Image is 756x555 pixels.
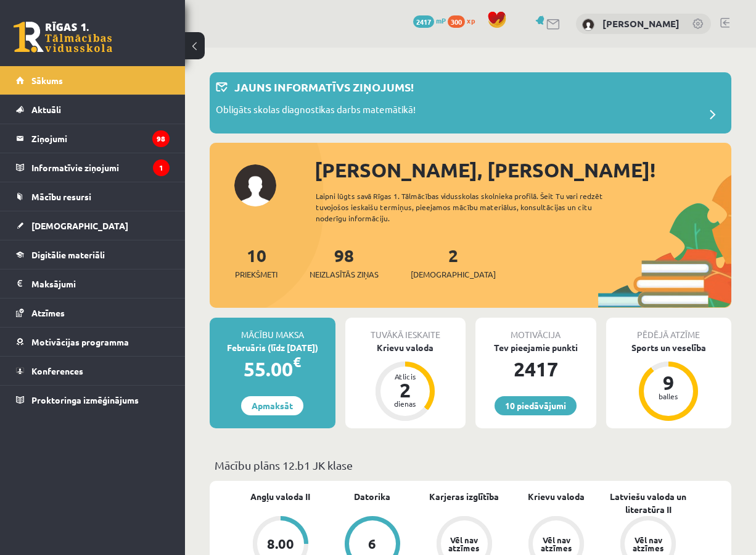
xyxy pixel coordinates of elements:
a: 98Neizlasītās ziņas [310,244,379,281]
a: 10Priekšmeti [235,244,277,281]
div: Tuvākā ieskaite [345,318,466,341]
div: 2417 [475,354,596,384]
a: Maksājumi [16,269,170,298]
a: Apmaksāt [241,396,303,415]
span: Motivācijas programma [31,336,129,347]
legend: Ziņojumi [31,124,170,153]
div: Sports un veselība [606,341,732,354]
a: Angļu valoda II [250,490,310,503]
div: 6 [368,537,376,551]
a: 10 piedāvājumi [495,396,577,415]
span: Proktoringa izmēģinājums [31,394,139,405]
div: 55.00 [210,354,335,384]
i: 98 [152,130,170,147]
a: [DEMOGRAPHIC_DATA] [16,211,170,240]
a: Mācību resursi [16,182,170,211]
a: Sākums [16,66,170,95]
span: mP [436,15,446,25]
img: Sandijs Nils Griķis [582,19,594,31]
span: Sākums [31,75,63,86]
a: Krievu valoda [528,490,585,503]
span: [DEMOGRAPHIC_DATA] [411,268,496,281]
a: Latviešu valoda un literatūra II [602,490,694,516]
a: Informatīvie ziņojumi1 [16,153,170,182]
a: Karjeras izglītība [429,490,499,503]
span: 2417 [413,15,434,28]
div: Pēdējā atzīme [606,318,732,341]
div: Februāris (līdz [DATE]) [210,341,335,354]
a: Digitālie materiāli [16,240,170,269]
i: 1 [153,159,170,176]
a: 2417 mP [413,15,446,25]
a: Ziņojumi98 [16,124,170,153]
span: [DEMOGRAPHIC_DATA] [31,220,128,231]
div: Laipni lūgts savā Rīgas 1. Tālmācības vidusskolas skolnieka profilā. Šeit Tu vari redzēt tuvojošo... [316,190,629,224]
a: [PERSON_NAME] [602,17,680,30]
div: dienas [387,400,424,407]
p: Jauns informatīvs ziņojums! [234,78,414,95]
div: 8.00 [267,537,294,551]
div: [PERSON_NAME], [PERSON_NAME]! [314,155,731,185]
a: Datorika [354,490,390,503]
a: Rīgas 1. Tālmācības vidusskola [14,22,112,53]
div: Vēl nav atzīmes [631,536,665,552]
span: Aktuāli [31,104,61,115]
span: Priekšmeti [235,268,277,281]
div: Atlicis [387,373,424,380]
a: Jauns informatīvs ziņojums! Obligāts skolas diagnostikas darbs matemātikā! [216,78,725,127]
div: Vēl nav atzīmes [539,536,573,552]
a: Aktuāli [16,95,170,124]
span: Konferences [31,365,83,376]
div: Mācību maksa [210,318,335,341]
span: Digitālie materiāli [31,249,105,260]
div: Tev pieejamie punkti [475,341,596,354]
a: Proktoringa izmēģinājums [16,386,170,414]
div: 2 [387,380,424,400]
a: Motivācijas programma [16,328,170,356]
div: Vēl nav atzīmes [447,536,482,552]
p: Obligāts skolas diagnostikas darbs matemātikā! [216,103,416,120]
legend: Informatīvie ziņojumi [31,153,170,182]
div: 9 [650,373,687,392]
span: Neizlasītās ziņas [310,268,379,281]
a: Sports un veselība 9 balles [606,341,732,423]
a: Atzīmes [16,299,170,327]
div: Motivācija [475,318,596,341]
a: 2[DEMOGRAPHIC_DATA] [411,244,496,281]
legend: Maksājumi [31,269,170,298]
span: Atzīmes [31,307,65,318]
div: balles [650,392,687,400]
span: 300 [448,15,465,28]
span: xp [467,15,475,25]
a: Konferences [16,357,170,385]
span: Mācību resursi [31,191,91,202]
span: € [293,353,301,371]
div: Krievu valoda [345,341,466,354]
p: Mācību plāns 12.b1 JK klase [215,457,726,473]
a: 300 xp [448,15,481,25]
a: Krievu valoda Atlicis 2 dienas [345,341,466,423]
